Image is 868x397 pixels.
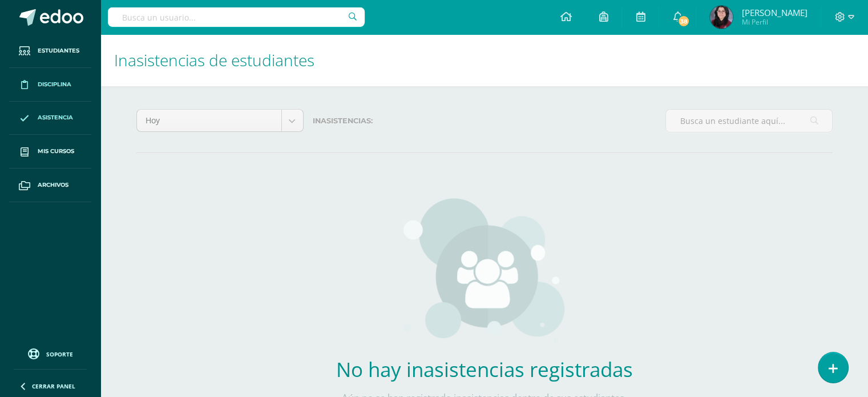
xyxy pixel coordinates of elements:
span: Mis cursos [38,147,74,156]
a: Disciplina [9,68,91,102]
a: Asistencia [9,102,91,135]
span: Archivos [38,181,68,190]
span: Disciplina [38,80,71,89]
input: Busca un estudiante aquí... [666,110,832,132]
span: Asistencia [38,113,73,122]
span: Mi Perfil [741,17,807,27]
span: 38 [677,15,690,27]
span: Inasistencias de estudiantes [114,49,314,71]
h2: No hay inasistencias registradas [316,356,653,383]
span: Soporte [46,350,73,358]
span: Hoy [146,110,273,131]
a: Hoy [137,110,303,131]
img: fe8e443dbb5d8e1ac86b36c24b7a6e1d.png [710,6,733,29]
span: Cerrar panel [32,382,75,390]
a: Mis cursos [9,135,91,169]
a: Archivos [9,169,91,202]
label: Inasistencias: [313,109,656,133]
span: Estudiantes [38,46,79,55]
a: Estudiantes [9,34,91,68]
img: groups.png [403,198,565,347]
a: Soporte [14,346,87,361]
span: [PERSON_NAME] [741,7,807,18]
input: Busca un usuario... [108,7,365,27]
